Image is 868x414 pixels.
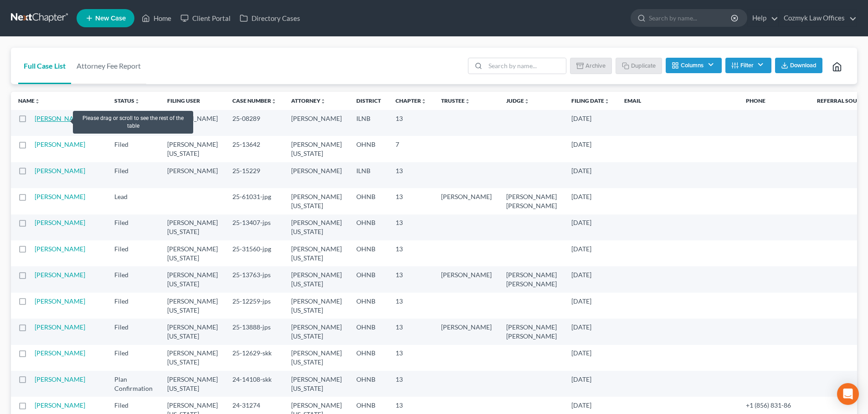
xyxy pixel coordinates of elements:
td: [PERSON_NAME] [PERSON_NAME] [499,266,564,292]
td: OHNB [349,293,388,319]
td: Filed [107,214,160,240]
i: unfold_more [320,99,326,104]
td: 13 [388,214,434,240]
a: Directory Cases [235,10,305,26]
td: Filed [107,319,160,344]
i: unfold_more [524,99,529,104]
a: [PERSON_NAME] [35,193,85,200]
td: 25-12629-skk [225,345,284,371]
td: [DATE] [564,293,617,319]
i: unfold_more [35,99,40,104]
a: [PERSON_NAME] [35,401,85,409]
td: [DATE] [564,136,617,162]
a: [PERSON_NAME] [35,323,85,331]
td: [PERSON_NAME] [434,319,499,344]
td: [DATE] [564,162,617,188]
a: Chapterunfold_more [395,97,426,104]
td: [PERSON_NAME] [PERSON_NAME] [499,188,564,214]
span: New Case [95,15,126,22]
a: Full Case List [18,48,71,84]
a: Nameunfold_more [18,97,40,104]
th: Filing User [160,92,225,110]
a: Attorney Fee Report [71,48,146,84]
td: [PERSON_NAME][US_STATE] [160,371,225,397]
td: 13 [388,345,434,371]
input: Search by name... [649,10,732,26]
td: [DATE] [564,188,617,214]
td: OHNB [349,371,388,397]
td: 25-15229 [225,162,284,188]
td: 13 [388,319,434,344]
td: [DATE] [564,345,617,371]
pre: +1 (856) 831-86 [746,401,802,410]
td: Filed [107,345,160,371]
td: [DATE] [564,214,617,240]
a: [PERSON_NAME] [35,349,85,357]
td: [PERSON_NAME][US_STATE] [284,188,349,214]
a: Case Numberunfold_more [232,97,277,104]
td: [PERSON_NAME][US_STATE] [160,240,225,266]
td: 25-13763-jps [225,266,284,292]
a: Judgeunfold_more [506,97,529,104]
span: Download [790,62,817,69]
td: 13 [388,371,434,397]
td: 25-31560-jpg [225,240,284,266]
a: Help [748,10,778,26]
a: Trusteeunfold_more [441,97,470,104]
td: Lead [107,188,160,214]
a: [PERSON_NAME] [35,271,85,279]
td: 24-14108-skk [225,371,284,397]
td: [PERSON_NAME][US_STATE] [284,266,349,292]
td: [PERSON_NAME] [284,162,349,188]
td: [PERSON_NAME] [434,188,499,214]
a: Statusunfold_more [114,97,140,104]
td: 13 [388,266,434,292]
td: [PERSON_NAME][US_STATE] [284,136,349,162]
td: [PERSON_NAME][US_STATE] [284,293,349,319]
td: [PERSON_NAME][US_STATE] [160,214,225,240]
td: OHNB [349,345,388,371]
td: [DATE] [564,371,617,397]
button: Filter [725,58,771,73]
th: Email [617,92,739,110]
a: Cozmyk Law Offices [779,10,857,26]
a: [PERSON_NAME] [35,297,85,305]
td: [PERSON_NAME][US_STATE] [284,345,349,371]
i: unfold_more [271,99,277,104]
td: [PERSON_NAME][US_STATE] [160,266,225,292]
td: OHNB [349,136,388,162]
a: Home [137,10,176,26]
td: Filed [107,293,160,319]
td: Filed [107,240,160,266]
th: Phone [739,92,810,110]
td: [DATE] [564,110,617,136]
a: [PERSON_NAME] [35,115,85,122]
a: Attorneyunfold_more [291,97,326,104]
i: unfold_more [134,99,140,104]
td: Filed [107,162,160,188]
td: Plan Confirmation [107,371,160,397]
td: [PERSON_NAME] [160,162,225,188]
td: 25-12259-jps [225,293,284,319]
td: 13 [388,110,434,136]
th: District [349,92,388,110]
td: [PERSON_NAME][US_STATE] [284,240,349,266]
div: Open Intercom Messenger [837,383,859,405]
td: ILNB [349,110,388,136]
td: ILNB [349,162,388,188]
td: [PERSON_NAME][US_STATE] [160,319,225,344]
input: Search by name... [485,58,566,74]
td: 25-08289 [225,110,284,136]
td: [PERSON_NAME][US_STATE] [160,293,225,319]
td: [PERSON_NAME][US_STATE] [284,214,349,240]
td: 13 [388,162,434,188]
td: [DATE] [564,319,617,344]
div: Please drag or scroll to see the rest of the table [73,111,193,134]
a: [PERSON_NAME] [35,245,85,253]
button: Download [775,58,822,73]
td: OHNB [349,188,388,214]
td: OHNB [349,214,388,240]
td: Filed [107,266,160,292]
a: [PERSON_NAME] [35,167,85,175]
td: [PERSON_NAME] [PERSON_NAME] [499,319,564,344]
